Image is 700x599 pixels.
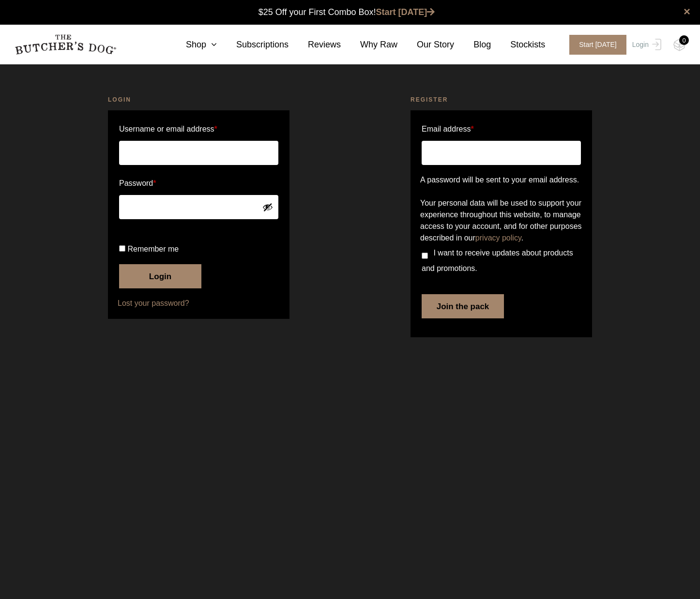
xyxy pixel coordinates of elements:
h2: Login [108,95,289,105]
label: Username or email address [119,121,278,137]
span: Start [DATE] [569,35,626,55]
a: Blog [454,38,491,51]
input: I want to receive updates about products and promotions. [422,253,428,259]
label: Password [119,176,278,191]
h2: Register [411,95,592,105]
button: Show password [262,202,273,212]
span: I want to receive updates about products and promotions. [422,249,573,272]
a: Shop [167,38,217,51]
img: TBD_Cart-Empty.png [673,39,685,51]
button: Join the pack [422,294,504,318]
a: Start [DATE] [560,35,630,55]
a: close [684,6,690,17]
a: Start [DATE] [376,7,435,17]
button: Login [119,264,201,288]
label: Email address [422,121,474,137]
span: Remember me [127,245,179,253]
div: 0 [679,35,689,45]
p: Your personal data will be used to support your experience throughout this website, to manage acc... [420,197,582,244]
a: Login [630,35,661,55]
a: Why Raw [341,38,397,51]
a: Our Story [397,38,454,51]
a: privacy policy [475,234,521,242]
a: Lost your password? [118,298,280,309]
p: A password will be sent to your email address. [420,174,582,186]
a: Stockists [491,38,545,51]
input: Remember me [119,245,125,252]
a: Subscriptions [217,38,289,51]
a: Reviews [289,38,341,51]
